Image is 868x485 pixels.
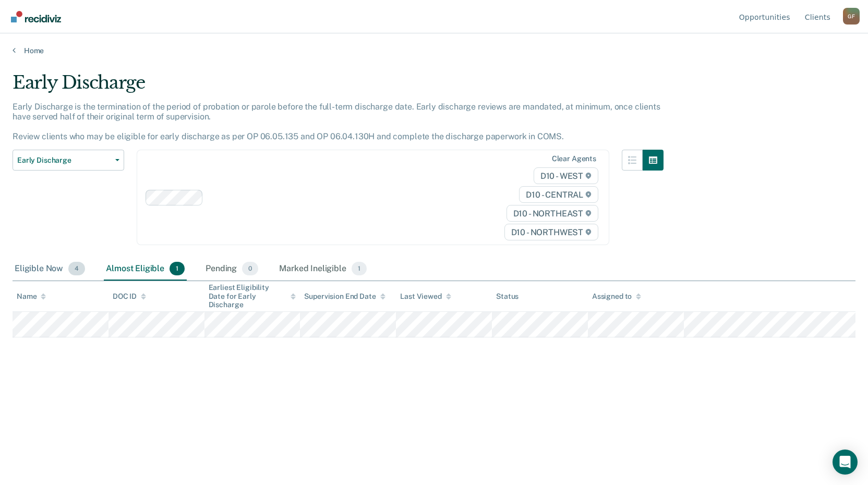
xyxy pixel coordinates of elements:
div: Open Intercom Messenger [833,450,858,475]
span: Early Discharge [17,156,111,165]
p: Early Discharge is the termination of the period of probation or parole before the full-term disc... [13,102,660,142]
div: Supervision End Date [304,292,385,301]
img: Recidiviz [11,11,61,22]
div: Early Discharge [13,72,664,102]
span: 1 [352,262,367,275]
div: Assigned to [592,292,641,301]
button: Profile dropdown button [843,8,860,25]
span: D10 - WEST [534,167,598,184]
span: 0 [242,262,258,275]
span: 1 [170,262,185,275]
div: Eligible Now4 [13,258,87,281]
span: 4 [68,262,85,275]
span: D10 - CENTRAL [519,186,598,203]
div: Name [17,292,46,301]
div: G F [843,8,860,25]
a: Home [13,46,855,55]
span: D10 - NORTHEAST [507,205,598,222]
button: Early Discharge [13,150,124,171]
div: Last Viewed [400,292,451,301]
div: DOC ID [113,292,146,301]
div: Earliest Eligibility Date for Early Discharge [209,283,296,309]
span: D10 - NORTHWEST [504,224,598,240]
div: Status [496,292,519,301]
div: Marked Ineligible1 [277,258,369,281]
div: Clear agents [552,154,596,163]
div: Pending0 [203,258,260,281]
div: Almost Eligible1 [104,258,187,281]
